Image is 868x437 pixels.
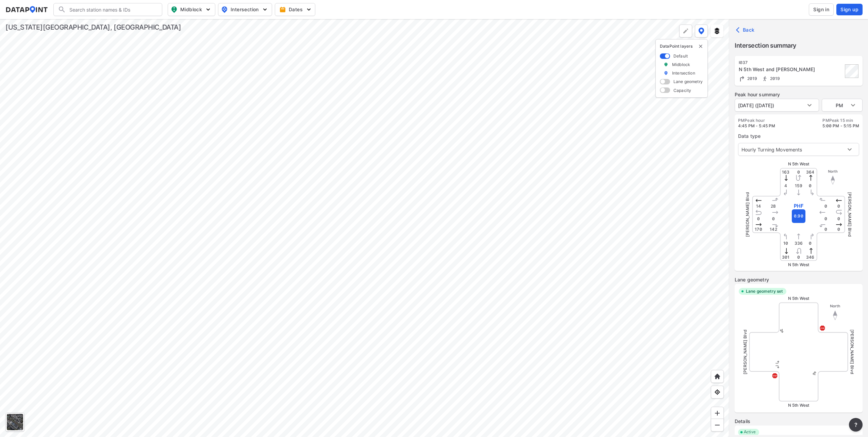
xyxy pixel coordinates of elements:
img: map_pin_int.54838e6b.svg [220,5,229,14]
input: Search [66,4,158,15]
span: 2019 [746,76,757,81]
div: [DATE] ([DATE]) [735,99,819,112]
img: 5YPKRKmlfpI5mqlR8AD95paCi+0kK1fRFDJSaMmawlwaeJcJwk9O2fotCW5ve9gAAAAASUVORK5CYII= [262,6,268,13]
span: [PERSON_NAME] Blvd [742,329,748,374]
a: Sign in [807,3,835,16]
span: Sign up [840,6,858,13]
div: Home [711,370,724,383]
div: Zoom in [711,407,724,420]
button: Intersection [218,3,272,16]
span: 4:45 PM - 5:45 PM [738,123,775,128]
label: Details [735,418,863,425]
label: Midblock [672,62,690,67]
button: delete [698,44,703,49]
button: DataPoint layers [695,25,708,37]
label: Intersection [672,70,695,76]
button: Sign in [809,3,834,16]
img: layers.ee07997e.svg [714,28,720,34]
label: Lane geometry [673,79,703,84]
span: Active [741,429,759,436]
label: Data type [738,133,859,140]
label: Capacity [673,87,691,93]
div: View my location [711,386,724,399]
img: marker_Intersection.6861001b.svg [664,70,668,76]
button: External layers [711,25,723,37]
button: more [849,418,863,432]
div: Hourly Turning Movements [738,143,859,156]
img: Turning count [739,75,746,82]
img: map_pin_mid.602f9df1.svg [170,5,178,14]
span: [PERSON_NAME] Blvd [745,192,750,237]
img: 5YPKRKmlfpI5mqlR8AD95paCi+0kK1fRFDJSaMmawlwaeJcJwk9O2fotCW5ve9gAAAAASUVORK5CYII= [205,6,212,13]
div: N 5th West and Mk Simpson [739,66,843,73]
span: Dates [281,6,311,13]
img: Pedestrian count [762,75,768,82]
span: 5:00 PM - 5:15 PM [822,123,859,128]
div: Toggle basemap [5,412,24,432]
div: I037 [739,60,843,65]
img: 5YPKRKmlfpI5mqlR8AD95paCi+0kK1fRFDJSaMmawlwaeJcJwk9O2fotCW5ve9gAAAAASUVORK5CYII= [305,6,312,13]
span: N 5th West [788,161,809,166]
img: calendar-gold.39a51dde.svg [279,6,286,13]
span: Sign in [813,6,829,13]
div: [US_STATE][GEOGRAPHIC_DATA], [GEOGRAPHIC_DATA] [5,22,181,32]
img: close-external-leyer.3061a1c7.svg [698,44,703,49]
span: [PERSON_NAME] Blvd [847,192,852,237]
label: PM Peak hour [738,118,775,123]
p: DataPoint layers [660,44,703,49]
label: Lane geometry set [746,289,783,294]
label: Intersection summary [735,41,863,50]
span: N 5th West [788,296,809,301]
span: Midblock [171,5,211,14]
img: MAAAAAElFTkSuQmCC [714,422,721,428]
a: Sign up [835,4,863,15]
span: Intersection [221,5,268,14]
button: Sign up [836,4,863,15]
span: [PERSON_NAME] Blvd [850,329,855,374]
span: Back [737,27,755,33]
button: Back [735,25,757,35]
img: +XpAUvaXAN7GudzAAAAAElFTkSuQmCC [714,373,721,380]
label: Peak hour summary [735,91,863,98]
div: PM [822,99,863,112]
img: zeq5HYn9AnE9l6UmnFLPAAAAAElFTkSuQmCC [714,389,721,395]
img: marker_Midblock.5ba75e30.svg [664,62,668,67]
label: Lane geometry [735,276,863,283]
div: Zoom out [711,419,724,432]
img: dataPointLogo.9353c09d.svg [5,6,48,13]
button: Midblock [168,3,215,16]
img: +Dz8AAAAASUVORK5CYII= [682,28,689,34]
div: Polygon tool [679,25,692,37]
label: Default [673,53,688,59]
label: PM Peak 15 min [822,118,859,123]
span: 2019 [768,76,780,81]
img: ZvzfEJKXnyWIrJytrsY285QMwk63cM6Drc+sIAAAAASUVORK5CYII= [714,410,721,417]
button: Dates [275,3,315,16]
span: ? [853,421,858,429]
img: data-point-layers.37681fc9.svg [698,28,704,34]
